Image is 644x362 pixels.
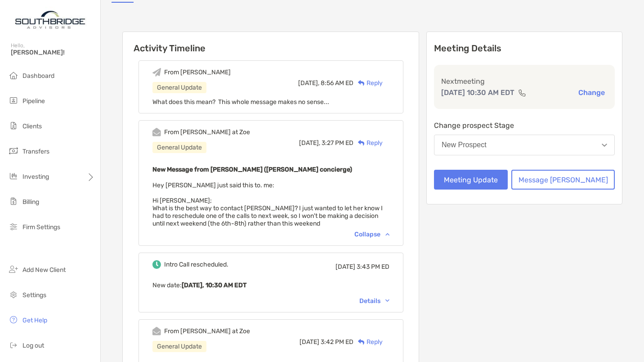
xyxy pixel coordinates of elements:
[321,338,353,346] span: 3:42 PM ED
[8,95,19,106] img: pipeline icon
[321,79,353,87] span: 8:56 AM ED
[8,171,19,181] img: investing icon
[152,82,206,93] div: General Update
[152,166,352,173] b: New Message from [PERSON_NAME] ([PERSON_NAME] concierge)
[441,87,514,98] p: [DATE] 10:30 AM EDT
[300,338,319,346] span: [DATE]
[8,264,19,275] img: add_new_client icon
[11,4,89,36] img: Zoe Logo
[8,339,19,350] img: logout icon
[354,231,389,238] div: Collapse
[385,299,389,302] img: Chevron icon
[152,128,161,136] img: Event icon
[22,266,66,274] span: Add New Client
[164,128,250,136] div: From [PERSON_NAME] at Zoe
[8,70,19,81] img: dashboard icon
[434,43,615,54] p: Meeting Details
[357,263,389,271] span: 3:43 PM ED
[8,289,19,300] img: settings icon
[8,145,19,156] img: transfers icon
[8,314,19,325] img: get-help icon
[152,68,161,77] img: Event icon
[152,98,329,106] span: What does this mean? This whole message makes no sense...
[353,78,383,88] div: Reply
[152,341,206,352] div: General Update
[441,76,608,87] p: Next meeting
[353,138,383,148] div: Reply
[576,88,608,97] button: Change
[164,68,231,76] div: From [PERSON_NAME]
[434,120,615,131] p: Change prospect Stage
[358,140,365,146] img: Reply icon
[299,139,320,147] span: [DATE],
[8,196,19,207] img: billing icon
[152,142,206,153] div: General Update
[22,173,49,181] span: Investing
[434,135,615,155] button: New Prospect
[434,170,508,190] button: Meeting Update
[602,144,607,147] img: Open dropdown arrow
[8,221,19,232] img: firm-settings icon
[511,170,615,190] button: Message [PERSON_NAME]
[22,122,42,130] span: Clients
[22,198,39,206] span: Billing
[152,181,383,227] span: Hey [PERSON_NAME] just said this to. me: Hi [PERSON_NAME]; What is the best way to contact [PERSO...
[22,291,46,299] span: Settings
[358,80,365,86] img: Reply icon
[8,120,19,131] img: clients icon
[518,89,526,96] img: communication type
[22,97,45,105] span: Pipeline
[22,342,44,349] span: Log out
[11,49,95,56] span: [PERSON_NAME]!
[182,281,246,289] b: [DATE], 10:30 AM EDT
[164,327,250,335] div: From [PERSON_NAME] at Zoe
[442,141,487,149] div: New Prospect
[22,317,47,324] span: Get Help
[358,339,365,345] img: Reply icon
[152,327,161,335] img: Event icon
[322,139,353,147] span: 3:27 PM ED
[22,148,49,155] span: Transfers
[298,79,319,87] span: [DATE],
[152,260,161,269] img: Event icon
[22,223,60,231] span: Firm Settings
[359,297,389,305] div: Details
[164,261,228,268] div: Intro Call rescheduled.
[385,233,389,235] img: Chevron icon
[152,280,389,291] p: New date :
[123,32,419,54] h6: Activity Timeline
[353,337,383,347] div: Reply
[22,72,54,80] span: Dashboard
[335,263,355,271] span: [DATE]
